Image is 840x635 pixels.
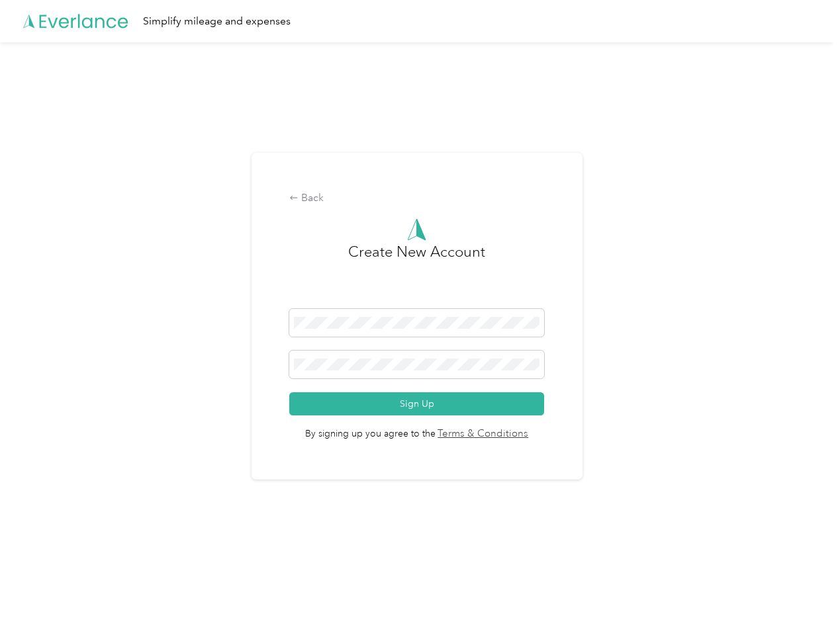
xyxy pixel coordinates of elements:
[436,427,529,442] a: Terms & Conditions
[289,392,544,415] button: Sign Up
[289,415,544,442] span: By signing up you agree to the
[143,13,291,30] div: Simplify mileage and expenses
[289,190,544,206] div: Back
[348,241,485,309] h3: Create New Account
